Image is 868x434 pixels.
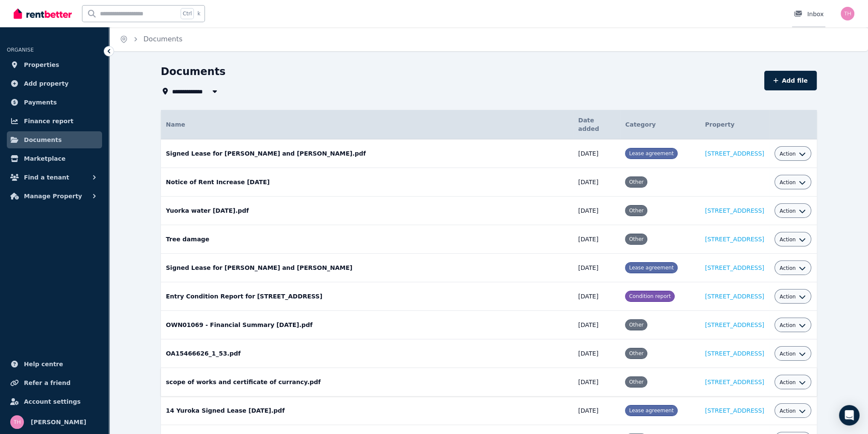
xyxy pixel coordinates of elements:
th: Date added [573,110,620,139]
span: Ctrl [181,8,194,19]
a: [STREET_ADDRESS] [705,264,764,271]
span: Lease agreement [629,265,673,271]
span: Other [629,236,643,242]
nav: Breadcrumb [109,27,193,51]
span: Condition report [629,293,671,299]
span: k [197,10,200,17]
td: [DATE] [573,254,620,282]
button: Action [780,236,806,243]
a: Documents [7,131,102,148]
span: Action [780,350,796,357]
td: [DATE] [573,396,620,425]
a: Refer a friend [7,374,102,391]
span: Lease agreement [629,408,673,414]
button: Action [780,293,806,300]
td: Notice of Rent Increase [DATE] [161,168,573,197]
button: Action [780,408,806,414]
td: [DATE] [573,368,620,396]
span: Other [629,322,643,328]
span: Action [780,265,796,272]
button: Action [780,208,806,214]
button: Action [780,322,806,329]
a: Add property [7,75,102,92]
span: Action [780,179,796,186]
span: Finance report [24,116,73,126]
span: [PERSON_NAME] [31,417,86,427]
td: Signed Lease for [PERSON_NAME] and [PERSON_NAME] [161,254,573,282]
td: [DATE] [573,282,620,311]
a: [STREET_ADDRESS] [705,407,764,414]
td: [DATE] [573,168,620,197]
td: OWN01069 - Financial Summary [DATE].pdf [161,311,573,339]
span: Payments [24,97,57,107]
a: Marketplace [7,150,102,167]
button: Action [780,265,806,272]
span: Other [629,379,643,385]
span: Name [166,121,185,128]
h1: Documents [161,65,226,78]
a: [STREET_ADDRESS] [705,236,764,243]
td: [DATE] [573,311,620,339]
img: RentBetter [14,7,72,20]
div: Inbox [794,10,824,18]
button: Manage Property [7,188,102,205]
span: Documents [24,135,62,145]
img: Tim Hudman [10,415,24,429]
span: Other [629,208,643,214]
span: Add property [24,78,69,89]
td: Tree damage [161,225,573,254]
a: [STREET_ADDRESS] [705,379,764,385]
span: Action [780,322,796,329]
button: Action [780,350,806,357]
span: Action [780,150,796,157]
a: [STREET_ADDRESS] [705,293,764,300]
span: Account settings [24,396,81,407]
th: Category [620,110,700,139]
td: OA15466626_1_53.pdf [161,339,573,368]
td: scope of works and certificate of currancy.pdf [161,368,573,396]
button: Add file [764,71,817,90]
span: Action [780,293,796,300]
a: Documents [143,35,182,43]
td: [DATE] [573,225,620,254]
a: Help centre [7,356,102,373]
td: [DATE] [573,197,620,225]
a: [STREET_ADDRESS] [705,350,764,357]
button: Find a tenant [7,169,102,186]
span: Manage Property [24,191,82,201]
td: 14 Yuroka Signed Lease [DATE].pdf [161,396,573,425]
a: [STREET_ADDRESS] [705,207,764,214]
span: Refer a friend [24,378,70,388]
th: Property [700,110,769,139]
span: Properties [24,60,59,70]
a: [STREET_ADDRESS] [705,321,764,328]
td: Yuorka water [DATE].pdf [161,197,573,225]
span: Help centre [24,359,63,369]
td: [DATE] [573,139,620,168]
span: Find a tenant [24,172,69,182]
img: Tim Hudman [841,7,854,20]
button: Action [780,379,806,386]
span: Action [780,408,796,414]
a: [STREET_ADDRESS] [705,150,764,157]
span: Other [629,179,643,185]
td: Entry Condition Report for [STREET_ADDRESS] [161,282,573,311]
a: Payments [7,94,102,111]
span: Action [780,208,796,214]
span: Lease agreement [629,150,673,156]
button: Action [780,179,806,186]
a: Account settings [7,393,102,410]
span: Marketplace [24,153,65,164]
a: Properties [7,56,102,73]
a: Finance report [7,113,102,130]
span: ORGANISE [7,47,34,53]
span: Other [629,350,643,356]
div: Open Intercom Messenger [839,405,859,425]
td: [DATE] [573,339,620,368]
button: Action [780,150,806,157]
span: Action [780,236,796,243]
td: Signed Lease for [PERSON_NAME] and [PERSON_NAME].pdf [161,139,573,168]
span: Action [780,379,796,386]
